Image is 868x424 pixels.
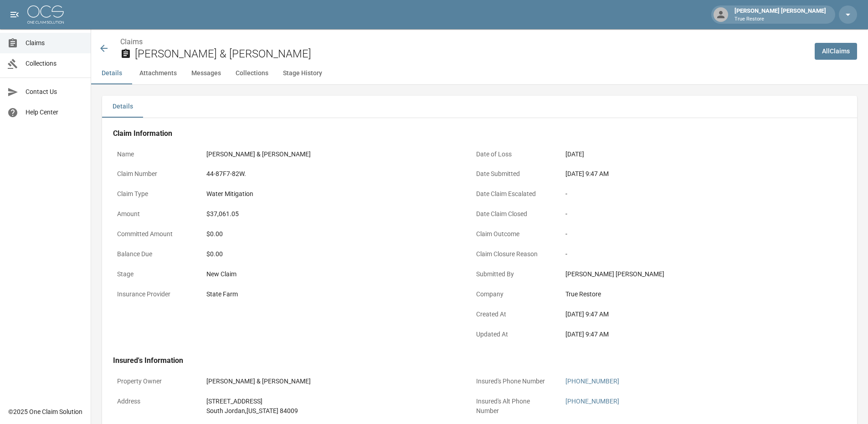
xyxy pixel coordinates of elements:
[565,189,816,199] div: -
[135,47,807,61] h2: [PERSON_NAME] & [PERSON_NAME]
[26,87,83,97] span: Contact Us
[206,290,238,299] div: State Farm
[276,62,329,84] button: Stage History
[228,62,276,84] button: Collections
[206,189,253,199] div: Water Mitigation
[206,377,311,386] div: [PERSON_NAME] & [PERSON_NAME]
[472,205,554,223] p: Date Claim Closed
[113,285,195,303] p: Insurance Provider
[26,59,83,68] span: Collections
[565,290,816,299] div: True Restore
[120,37,143,46] a: Claims
[91,62,868,84] div: anchor tabs
[113,225,195,243] p: Committed Amount
[5,5,24,24] button: open drawer
[472,305,554,323] p: Created At
[565,229,816,239] div: -
[102,96,143,118] button: Details
[206,169,246,179] div: 44-87F7-82W.
[206,249,457,259] div: $0.00
[565,150,584,159] div: [DATE]
[206,406,298,416] div: South Jordan , [US_STATE] 84009
[472,145,554,163] p: Date of Loss
[8,407,82,416] div: © 2025 One Claim Solution
[113,145,195,163] p: Name
[815,43,857,60] a: AllClaims
[113,205,195,223] p: Amount
[734,16,826,23] p: True Restore
[102,96,857,118] div: details tabs
[472,285,554,303] p: Company
[472,185,554,203] p: Date Claim Escalated
[206,397,298,406] div: [STREET_ADDRESS]
[565,269,816,279] div: [PERSON_NAME] [PERSON_NAME]
[565,310,816,319] div: [DATE] 9:47 AM
[472,265,554,283] p: Submitted By
[472,326,554,343] p: Updated At
[472,225,554,243] p: Claim Outcome
[565,377,619,385] a: [PHONE_NUMBER]
[113,245,195,263] p: Balance Due
[113,265,195,283] p: Stage
[26,38,83,48] span: Claims
[472,165,554,183] p: Date Submitted
[565,398,619,405] a: [PHONE_NUMBER]
[206,269,457,279] div: New Claim
[206,209,239,219] div: $37,061.05
[113,129,820,138] h4: Claim Information
[113,372,195,390] p: Property Owner
[113,356,820,365] h4: Insured's Information
[472,245,554,263] p: Claim Closure Reason
[113,393,195,410] p: Address
[91,62,132,84] button: Details
[565,209,816,219] div: -
[565,249,816,259] div: -
[132,62,184,84] button: Attachments
[113,165,195,183] p: Claim Number
[565,330,816,339] div: [DATE] 9:47 AM
[565,169,816,179] div: [DATE] 9:47 AM
[27,5,64,24] img: ocs-logo-white-transparent.png
[184,62,228,84] button: Messages
[206,150,311,159] div: [PERSON_NAME] & [PERSON_NAME]
[472,372,554,390] p: Insured's Phone Number
[113,185,195,203] p: Claim Type
[120,36,807,47] nav: breadcrumb
[472,393,554,420] p: Insured's Alt Phone Number
[206,229,457,239] div: $0.00
[26,108,83,117] span: Help Center
[731,6,830,23] div: [PERSON_NAME] [PERSON_NAME]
